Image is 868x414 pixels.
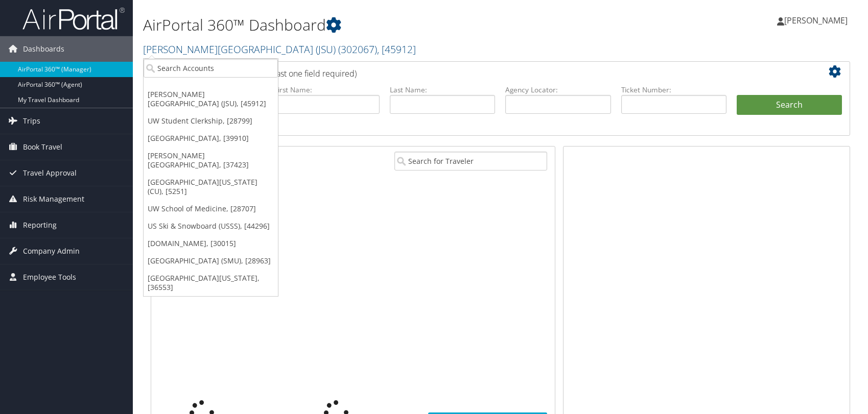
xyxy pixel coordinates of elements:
input: Search Accounts [144,59,278,78]
label: Last Name: [390,85,495,95]
span: Travel Approval [23,160,77,186]
label: Agency Locator: [505,85,611,95]
input: Search for Traveler [394,152,547,171]
a: [PERSON_NAME] [777,5,858,36]
span: Trips [23,108,40,134]
a: [PERSON_NAME][GEOGRAPHIC_DATA], [37423] [144,147,278,174]
a: US Ski & Snowboard (USSS), [44296] [144,217,278,235]
span: (at least one field required) [259,68,357,79]
h2: Airtinerary Lookup [159,63,784,81]
span: [PERSON_NAME] [784,15,848,26]
span: ( 302067 ) [338,42,377,56]
a: [GEOGRAPHIC_DATA] (SMU), [28963] [144,252,278,270]
a: [GEOGRAPHIC_DATA], [39910] [144,130,278,147]
a: [GEOGRAPHIC_DATA][US_STATE] (CU), [5251] [144,174,278,200]
label: First Name: [274,85,380,95]
img: airportal-logo.png [22,7,125,31]
span: , [ 45912 ] [377,42,416,56]
label: Ticket Number: [621,85,726,95]
span: Employee Tools [23,264,76,290]
span: Risk Management [23,186,84,212]
a: [PERSON_NAME][GEOGRAPHIC_DATA] (JSU), [45912] [144,86,278,112]
span: Dashboards [23,36,64,62]
a: [GEOGRAPHIC_DATA][US_STATE], [36553] [144,270,278,296]
a: UW School of Medicine, [28707] [144,200,278,217]
button: Search [737,95,842,115]
h1: AirPortal 360™ Dashboard [143,14,620,36]
a: [DOMAIN_NAME], [30015] [144,235,278,252]
a: [PERSON_NAME][GEOGRAPHIC_DATA] (JSU) [143,42,416,56]
span: Book Travel [23,134,62,160]
span: Reporting [23,212,57,238]
a: UW Student Clerkship, [28799] [144,112,278,130]
span: Company Admin [23,238,80,264]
